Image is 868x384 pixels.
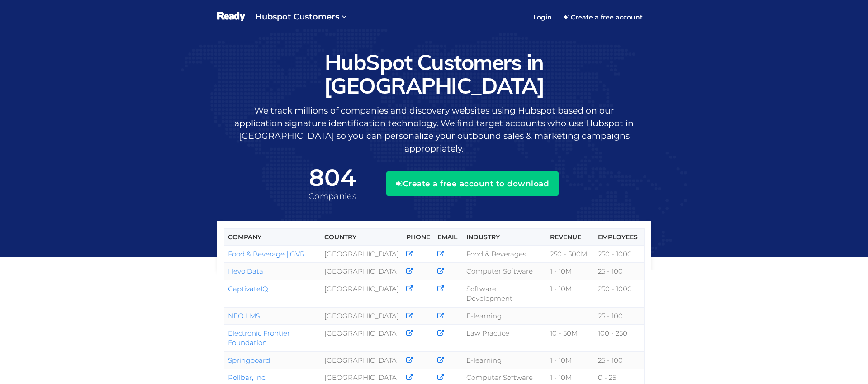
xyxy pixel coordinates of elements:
[217,104,651,155] p: We track millions of companies and discovery websites using Hubspot based on our application sign...
[228,284,268,293] a: CaptivateIQ
[594,324,644,351] td: 100 - 250
[528,6,557,28] a: Login
[594,245,644,262] td: 250 - 1000
[594,351,644,369] td: 25 - 100
[546,324,594,351] td: 10 - 50M
[594,263,644,280] td: 25 - 100
[321,245,403,262] td: [GEOGRAPHIC_DATA]
[308,191,356,201] span: Companies
[255,12,339,22] span: Hubspot Customers
[463,245,547,262] td: Food & Beverages
[321,324,403,351] td: [GEOGRAPHIC_DATA]
[546,245,594,262] td: 250 - 500M
[463,307,547,324] td: E-learning
[321,228,403,245] th: Country
[594,228,644,245] th: Employees
[434,228,463,245] th: Email
[463,351,547,369] td: E-learning
[228,329,290,347] a: Electronic Frontier Foundation
[308,165,356,191] span: 804
[250,5,352,30] a: Hubspot Customers
[463,324,547,351] td: Law Practice
[217,50,651,98] h1: HubSpot Customers in [GEOGRAPHIC_DATA]
[546,280,594,307] td: 1 - 10M
[546,263,594,280] td: 1 - 10M
[546,228,594,245] th: Revenue
[321,351,403,369] td: [GEOGRAPHIC_DATA]
[463,228,547,245] th: Industry
[463,280,547,307] td: Software Development
[546,351,594,369] td: 1 - 10M
[228,250,305,258] a: Food & Beverage | GVR
[463,263,547,280] td: Computer Software
[386,171,559,196] button: Create a free account to download
[228,312,260,320] a: NEO LMS
[321,307,403,324] td: [GEOGRAPHIC_DATA]
[224,228,321,245] th: Company
[594,280,644,307] td: 250 - 1000
[321,280,403,307] td: [GEOGRAPHIC_DATA]
[228,373,266,382] a: Rollbar, Inc.
[557,10,649,24] a: Create a free account
[217,11,246,23] img: logo
[228,267,263,275] a: Hevo Data
[594,307,644,324] td: 25 - 100
[533,13,552,21] span: Login
[403,228,434,245] th: Phone
[228,356,270,365] a: Springboard
[321,263,403,280] td: [GEOGRAPHIC_DATA]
